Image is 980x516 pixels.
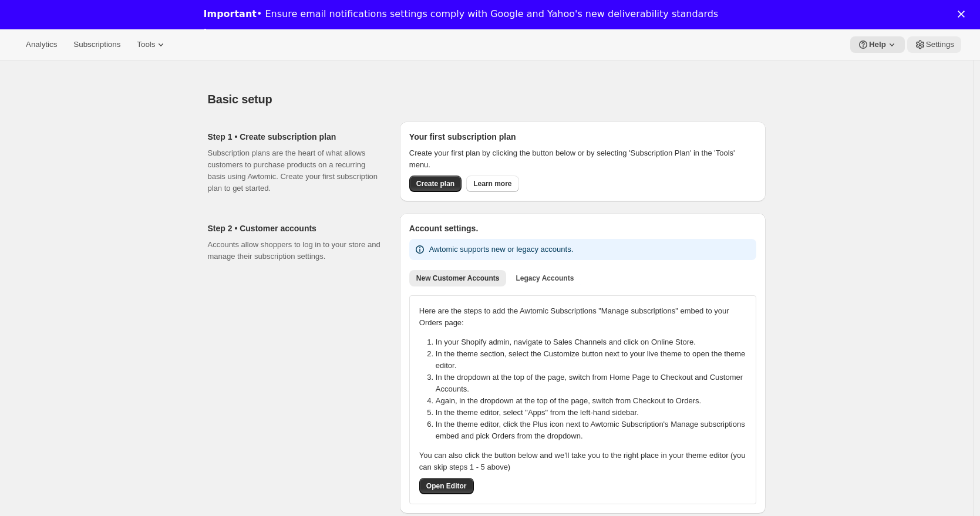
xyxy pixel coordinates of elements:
[436,372,753,395] li: In the dropdown at the top of the page, switch from Home Page to Checkout and Customer Accounts.
[419,450,746,473] p: You can also click the button below and we'll take you to the right place in your theme editor (y...
[409,131,756,143] h2: Your first subscription plan
[926,40,954,49] span: Settings
[19,36,64,53] button: Analytics
[419,478,474,494] button: Open Editor
[130,36,174,53] button: Tools
[137,40,155,49] span: Tools
[426,481,467,491] span: Open Editor
[869,40,886,49] span: Help
[73,40,120,49] span: Subscriptions
[436,348,753,372] li: In the theme section, select the Customize button next to your live theme to open the theme editor.
[416,179,454,188] span: Create plan
[208,239,381,262] p: Accounts allow shoppers to log in to your store and manage their subscription settings.
[26,40,57,49] span: Analytics
[204,8,257,19] b: Important
[416,274,500,283] span: New Customer Accounts
[204,27,264,40] a: Learn more
[419,305,746,329] p: Here are the steps to add the Awtomic Subscriptions "Manage subscriptions" embed to your Orders p...
[66,36,127,53] button: Subscriptions
[208,147,381,194] p: Subscription plans are the heart of what allows customers to purchase products on a recurring bas...
[850,36,905,53] button: Help
[466,176,518,192] a: Learn more
[208,222,381,234] h2: Step 2 • Customer accounts
[409,176,462,192] button: Create plan
[958,11,969,18] div: Close
[436,419,753,442] li: In the theme editor, click the Plus icon next to Awtomic Subscription's Manage subscriptions embe...
[409,270,507,286] button: New Customer Accounts
[409,147,756,171] p: Create your first plan by clicking the button below or by selecting 'Subscription Plan' in the 'T...
[436,336,753,348] li: In your Shopify admin, navigate to Sales Channels and click on Online Store.
[208,131,381,143] h2: Step 1 • Create subscription plan
[436,395,753,407] li: Again, in the dropdown at the top of the page, switch from Checkout to Orders.
[436,407,753,419] li: In the theme editor, select "Apps" from the left-hand sidebar.
[208,93,272,106] span: Basic setup
[516,274,574,283] span: Legacy Accounts
[204,8,719,20] div: • Ensure email notifications settings comply with Google and Yahoo's new deliverability standards
[409,222,756,234] h2: Account settings.
[508,270,581,286] button: Legacy Accounts
[473,179,511,188] span: Learn more
[907,36,961,53] button: Settings
[429,244,573,255] p: Awtomic supports new or legacy accounts.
